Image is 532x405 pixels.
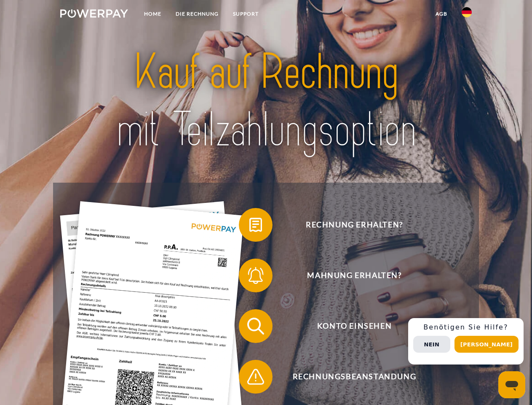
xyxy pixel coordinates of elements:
span: Konto einsehen [251,309,457,343]
a: Home [137,6,168,22]
button: Rechnungsbeanstandung [239,360,458,394]
a: SUPPORT [226,6,266,22]
button: [PERSON_NAME] [454,336,519,353]
a: DIE RECHNUNG [168,6,226,22]
img: qb_warning.svg [245,366,266,387]
img: qb_bell.svg [245,265,266,286]
img: qb_bill.svg [245,214,266,235]
button: Mahnung erhalten? [239,259,458,292]
button: Rechnung erhalten? [239,208,458,242]
img: logo-powerpay-white.svg [60,9,128,18]
span: Rechnungsbeanstandung [251,360,457,394]
button: Konto einsehen [239,309,458,343]
span: Rechnung erhalten? [251,208,457,242]
img: title-powerpay_de.svg [80,40,452,162]
button: Nein [413,336,450,353]
a: agb [428,6,454,22]
div: Schnellhilfe [408,318,524,364]
img: de [462,7,472,17]
span: Mahnung erhalten? [251,259,457,292]
h3: Benötigen Sie Hilfe? [413,323,519,332]
iframe: Schaltfläche zum Öffnen des Messaging-Fensters [498,371,525,398]
img: qb_search.svg [245,316,266,337]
